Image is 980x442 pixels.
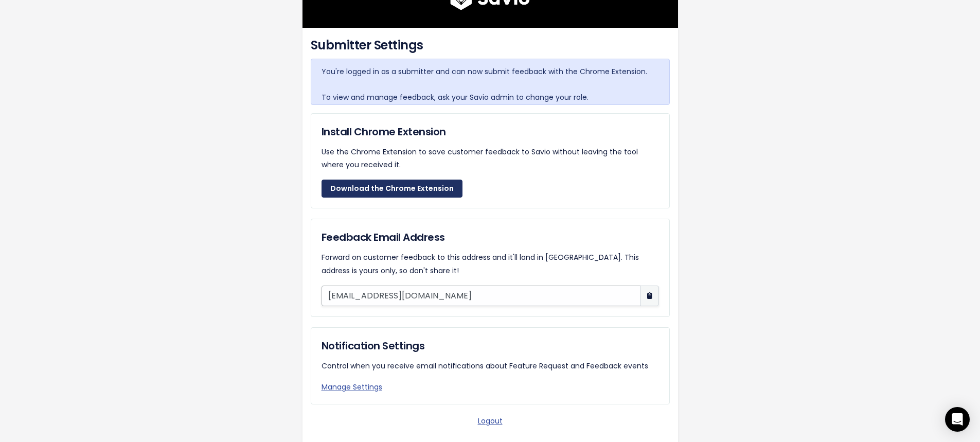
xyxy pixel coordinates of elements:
h5: Feedback Email Address [322,229,659,245]
p: You're logged in as a submitter and can now submit feedback with the Chrome Extension. To view an... [322,65,659,104]
p: Forward on customer feedback to this address and it'll land in [GEOGRAPHIC_DATA]. This address is... [322,251,659,277]
h4: Submitter Settings [311,36,670,55]
a: Manage Settings [322,382,382,392]
p: Control when you receive email notifications about Feature Request and Feedback events [322,360,659,373]
a: Logout [478,416,503,426]
a: Download the Chrome Extension [322,180,462,198]
p: Use the Chrome Extension to save customer feedback to Savio without leaving the tool where you re... [322,146,659,171]
h5: Notification Settings [322,338,659,353]
h5: Install Chrome Extension [322,124,659,139]
div: Open Intercom Messenger [945,407,970,432]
